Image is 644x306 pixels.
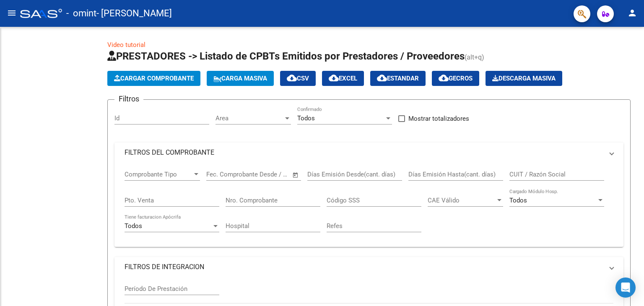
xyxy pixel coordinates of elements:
[107,50,465,62] span: PRESTADORES -> Listado de CPBTs Emitidos por Prestadores / Proveedores
[377,73,387,83] mat-icon: cloud_download
[206,171,240,178] input: Fecha inicio
[329,73,339,83] mat-icon: cloud_download
[377,75,419,82] span: Estandar
[492,75,556,82] span: Descarga Masiva
[428,197,496,204] span: CAE Válido
[66,4,96,23] span: - omint
[107,71,200,86] button: Cargar Comprobante
[114,257,623,277] mat-expansion-panel-header: FILTROS DE INTEGRACION
[615,277,636,298] div: Open Intercom Messenger
[7,8,17,18] mat-icon: menu
[207,71,274,86] button: Carga Masiva
[287,73,297,83] mat-icon: cloud_download
[125,262,603,272] mat-panel-title: FILTROS DE INTEGRACION
[216,114,283,122] span: Area
[125,171,192,178] span: Comprobante Tipo
[432,71,479,86] button: Gecros
[439,73,449,83] mat-icon: cloud_download
[114,163,623,247] div: FILTROS DEL COMPROBANTE
[291,170,301,180] button: Open calendar
[280,71,316,86] button: CSV
[248,171,288,178] input: Fecha fin
[627,8,637,18] mat-icon: person
[213,75,267,82] span: Carga Masiva
[125,148,603,157] mat-panel-title: FILTROS DEL COMPROBANTE
[486,71,562,86] app-download-masive: Descarga masiva de comprobantes (adjuntos)
[114,143,623,163] mat-expansion-panel-header: FILTROS DEL COMPROBANTE
[125,222,142,230] span: Todos
[486,71,562,86] button: Descarga Masiva
[370,71,426,86] button: Estandar
[439,75,473,82] span: Gecros
[465,53,484,61] span: (alt+q)
[509,197,527,204] span: Todos
[287,75,309,82] span: CSV
[107,41,145,49] a: Video tutorial
[329,75,357,82] span: EXCEL
[114,93,143,105] h3: Filtros
[408,114,469,124] span: Mostrar totalizadores
[297,114,315,122] span: Todos
[114,75,194,82] span: Cargar Comprobante
[322,71,364,86] button: EXCEL
[96,4,172,23] span: - [PERSON_NAME]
